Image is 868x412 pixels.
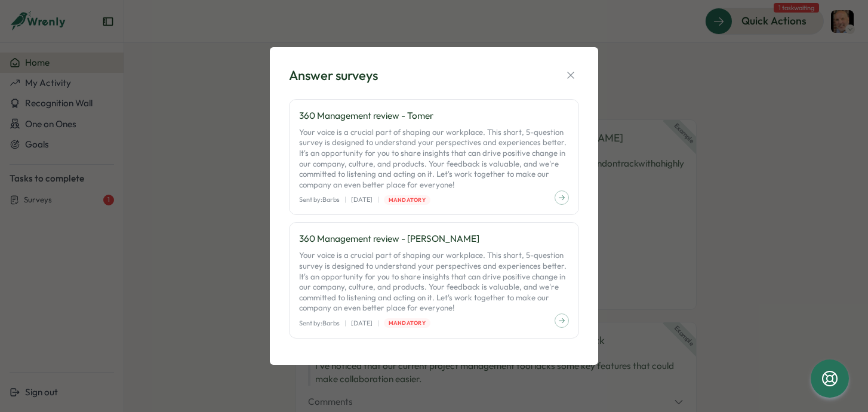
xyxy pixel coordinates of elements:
[299,195,340,205] p: Sent by: Barbs
[299,109,569,122] p: 360 Management review - Tomer
[344,318,346,328] p: |
[389,319,426,327] span: Mandatory
[351,195,373,205] p: [DATE]
[377,195,379,205] p: |
[351,318,373,328] p: [DATE]
[344,195,346,205] p: |
[389,196,426,204] span: Mandatory
[377,318,379,328] p: |
[299,318,340,328] p: Sent by: Barbs
[289,99,579,216] a: 360 Management review - TomerYour voice is a crucial part of shaping our workplace. This short, 5...
[299,127,569,190] p: Your voice is a crucial part of shaping our workplace. This short, 5-question survey is designed ...
[299,232,569,245] p: 360 Management review - [PERSON_NAME]
[289,66,378,85] div: Answer surveys
[289,222,579,339] a: 360 Management review - [PERSON_NAME]Your voice is a crucial part of shaping our workplace. This ...
[299,250,569,313] p: Your voice is a crucial part of shaping our workplace. This short, 5-question survey is designed ...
